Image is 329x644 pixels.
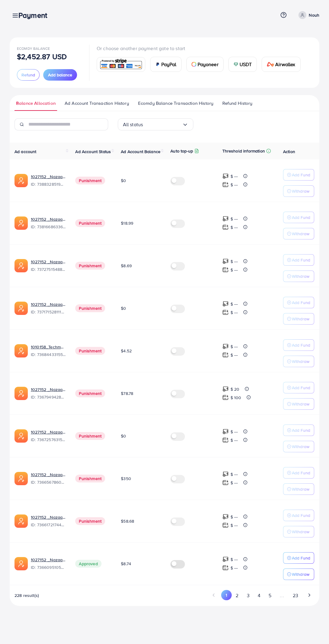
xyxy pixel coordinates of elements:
[283,526,314,537] button: Withdraw
[121,476,131,482] span: $350
[15,149,37,155] span: Ad account
[121,561,131,567] span: $8.74
[292,273,309,280] p: Withdraw
[231,224,238,231] p: $ ---
[253,590,264,601] button: Go to page 4
[198,61,218,68] span: Payoneer
[231,300,238,308] p: $ ---
[231,556,238,563] p: $ ---
[222,224,229,230] img: top-up amount
[31,522,66,528] span: ID: 7366172174454882305
[31,351,66,357] span: ID: 7368443315504726017
[283,185,314,197] button: Withdraw
[231,386,240,393] p: $ 20
[292,443,309,450] p: Withdraw
[192,62,196,67] img: card
[292,384,310,391] p: Add Fund
[15,216,28,230] img: ic-ads-acc.e4c84228.svg
[221,590,232,600] button: Go to page 1
[170,147,193,155] p: Auto top-up
[296,11,319,19] a: Nouh
[231,215,238,223] p: $ ---
[15,302,28,315] img: ic-ads-acc.e4c84228.svg
[75,389,105,397] span: Punishment
[292,171,310,178] p: Add Fund
[75,475,105,482] span: Punishment
[292,528,309,535] p: Withdraw
[123,120,143,129] span: All status
[15,174,28,187] img: ic-ads-acc.e4c84228.svg
[31,429,66,443] div: <span class='underline'>1027152 _Nazaagency_016</span></br>7367257631523782657
[231,309,238,316] p: $ ---
[31,181,66,187] span: ID: 7388328519014645761
[31,174,66,180] a: 1027152 _Nazaagency_019
[292,299,310,306] p: Add Fund
[222,556,229,562] img: top-up amount
[161,61,176,68] span: PayPal
[292,469,310,476] p: Add Fund
[309,11,319,19] p: Nouh
[121,178,126,184] span: $0
[31,259,66,265] a: 1027152 _Nazaagency_007
[231,437,238,444] p: $ ---
[283,483,314,495] button: Withdraw
[262,57,300,72] a: cardAirwallex
[222,471,229,477] img: top-up amount
[75,149,111,155] span: Ad Account Status
[231,258,238,265] p: $ ---
[222,352,229,358] img: top-up amount
[275,61,295,68] span: Airwallex
[31,344,66,358] div: <span class='underline'>1010158_Techmanistan pk acc_1715599413927</span></br>7368443315504726017
[222,258,229,264] img: top-up amount
[222,301,229,307] img: top-up amount
[222,522,229,528] img: top-up amount
[283,149,295,155] span: Action
[31,301,66,315] div: <span class='underline'>1027152 _Nazaagency_04</span></br>7371715281112170513
[121,149,160,155] span: Ad Account Balance
[15,472,28,485] img: ic-ads-acc.e4c84228.svg
[31,301,66,307] a: 1027152 _Nazaagency_04
[18,11,52,20] h3: Payment
[31,174,66,187] div: <span class='underline'>1027152 _Nazaagency_019</span></br>7388328519014645761
[283,398,314,410] button: Withdraw
[31,479,66,485] span: ID: 7366567860828749825
[222,343,229,350] img: top-up amount
[264,590,275,601] button: Go to page 5
[222,147,265,155] p: Threshold information
[15,344,28,357] img: ic-ads-acc.e4c84228.svg
[283,569,314,580] button: Withdraw
[21,72,35,78] span: Refund
[283,169,314,181] button: Add Fund
[48,72,72,78] span: Add balance
[283,356,314,367] button: Withdraw
[231,428,238,435] p: $ ---
[121,390,133,396] span: $78.78
[31,259,66,273] div: <span class='underline'>1027152 _Nazaagency_007</span></br>7372751548805726224
[292,230,309,237] p: Withdraw
[292,485,309,493] p: Withdraw
[121,518,134,524] span: $58.68
[283,382,314,393] button: Add Fund
[292,214,310,221] p: Add Fund
[222,267,229,273] img: top-up amount
[99,58,143,71] img: card
[231,522,238,529] p: $ ---
[121,348,132,354] span: $4.52
[75,304,105,312] span: Punishment
[75,177,105,184] span: Punishment
[231,266,238,274] p: $ ---
[121,263,132,269] span: $8.69
[283,510,314,521] button: Add Fund
[75,560,101,568] span: Approved
[222,216,229,222] img: top-up amount
[283,552,314,564] button: Add Fund
[292,187,309,195] p: Withdraw
[222,437,229,443] img: top-up amount
[292,315,309,322] p: Withdraw
[222,479,229,486] img: top-up amount
[231,513,238,521] p: $ ---
[240,61,252,68] span: USDT
[31,386,66,400] div: <span class='underline'>1027152 _Nazaagency_003</span></br>7367949428067450896
[97,57,145,72] a: card
[17,69,40,81] button: Refund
